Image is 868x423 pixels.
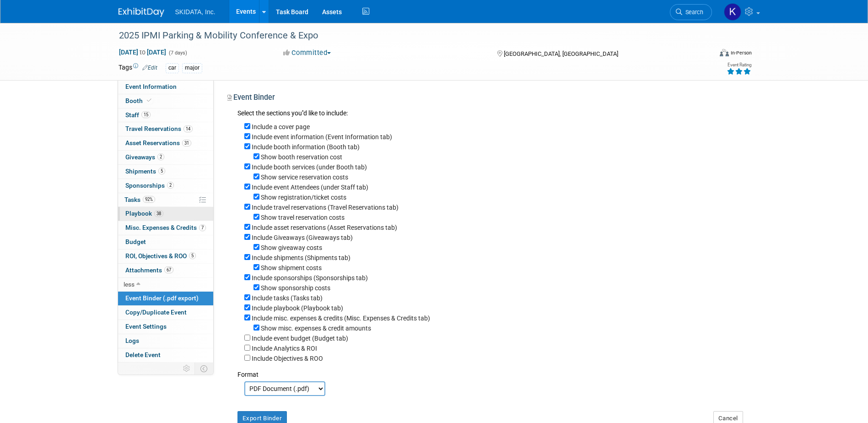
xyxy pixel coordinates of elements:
[125,294,199,302] span: Event Binder (.pdf export)
[164,266,173,273] span: 67
[182,140,191,146] span: 31
[261,325,371,332] label: Show misc. expenses & credit amounts
[118,165,213,179] a: Shipments5
[119,48,167,56] span: [DATE] [DATE]
[252,234,353,241] label: Include Giveaways (Giveaways tab)
[125,224,206,231] span: Misc. Expenses & Credits
[252,294,323,302] label: Include tasks (Tasks tab)
[118,278,213,292] a: less
[125,337,139,344] span: Logs
[147,98,151,103] i: Booth reservation complete
[261,244,322,251] label: Show giveaway costs
[261,214,345,221] label: Show travel reservation costs
[252,123,310,130] label: Include a cover page
[125,139,191,146] span: Asset Reservations
[118,348,213,362] a: Delete Event
[125,125,193,132] span: Travel Reservations
[682,9,703,16] span: Search
[118,221,213,235] a: Misc. Expenses & Credits7
[118,80,213,94] a: Event Information
[261,153,342,161] label: Show booth reservation cost
[125,111,151,119] span: Staff
[118,108,213,122] a: Staff15
[119,8,164,17] img: ExhibitDay
[252,254,350,261] label: Include shipments (Shipments tab)
[125,351,161,358] span: Delete Event
[125,210,163,217] span: Playbook
[252,335,348,342] label: Include event budget (Budget tab)
[125,182,174,189] span: Sponsorships
[119,63,157,73] td: Tags
[237,363,743,379] div: Format
[125,323,167,330] span: Event Settings
[227,92,743,106] div: Event Binder
[118,235,213,249] a: Budget
[252,163,367,171] label: Include booth services (under Booth tab)
[154,210,163,217] span: 38
[670,4,712,20] a: Search
[252,345,317,352] label: Include Analytics & ROI
[116,27,698,44] div: 2025 IPMI Parking & Mobility Conference & Expo
[118,193,213,207] a: Tasks92%
[118,122,213,136] a: Travel Reservations14
[182,63,202,73] div: major
[175,8,216,16] span: SKIDATA, Inc.
[118,320,213,334] a: Event Settings
[168,50,187,56] span: (7 days)
[125,153,164,161] span: Giveaways
[280,48,334,58] button: Committed
[118,249,213,263] a: ROI, Objectives & ROO5
[252,143,360,151] label: Include booth information (Booth tab)
[179,363,195,374] td: Personalize Event Tab Strip
[261,174,348,181] label: Show service reservation costs
[118,151,213,164] a: Giveaways2
[118,334,213,348] a: Logs
[189,252,196,259] span: 5
[720,49,729,56] img: Format-Inperson.png
[261,264,322,271] label: Show shipment costs
[167,182,174,189] span: 2
[199,224,206,231] span: 7
[125,266,173,274] span: Attachments
[125,97,153,104] span: Booth
[143,196,155,203] span: 92%
[118,207,213,221] a: Playbook38
[724,3,741,21] img: Kim Masoner
[183,125,193,132] span: 14
[124,196,155,203] span: Tasks
[125,252,196,260] span: ROI, Objectives & ROO
[138,49,147,56] span: to
[166,63,179,73] div: car
[125,168,165,175] span: Shipments
[252,315,430,322] label: Include misc. expenses & credits (Misc. Expenses & Credits tab)
[261,284,330,292] label: Show sponsorship costs
[125,309,187,316] span: Copy/Duplicate Event
[504,50,618,57] span: [GEOGRAPHIC_DATA], [GEOGRAPHIC_DATA]
[157,153,164,160] span: 2
[727,63,751,67] div: Event Rating
[118,264,213,277] a: Attachments67
[252,204,399,211] label: Include travel reservations (Travel Reservations tab)
[730,49,752,56] div: In-Person
[118,94,213,108] a: Booth
[118,306,213,320] a: Copy/Duplicate Event
[194,363,213,374] td: Toggle Event Tabs
[141,111,151,118] span: 15
[118,179,213,193] a: Sponsorships2
[125,83,177,90] span: Event Information
[658,48,752,61] div: Event Format
[124,281,135,288] span: less
[252,184,368,191] label: Include event Attendees (under Staff tab)
[252,224,397,231] label: Include asset reservations (Asset Reservations tab)
[261,194,346,201] label: Show registration/ticket costs
[118,292,213,305] a: Event Binder (.pdf export)
[252,274,368,282] label: Include sponsorships (Sponsorships tab)
[237,108,743,119] div: Select the sections you''d like to include:
[118,136,213,150] a: Asset Reservations31
[252,133,392,141] label: Include event information (Event Information tab)
[252,355,323,362] label: Include Objectives & ROO
[252,304,343,312] label: Include playbook (Playbook tab)
[158,168,165,174] span: 5
[125,238,146,245] span: Budget
[142,65,157,71] a: Edit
